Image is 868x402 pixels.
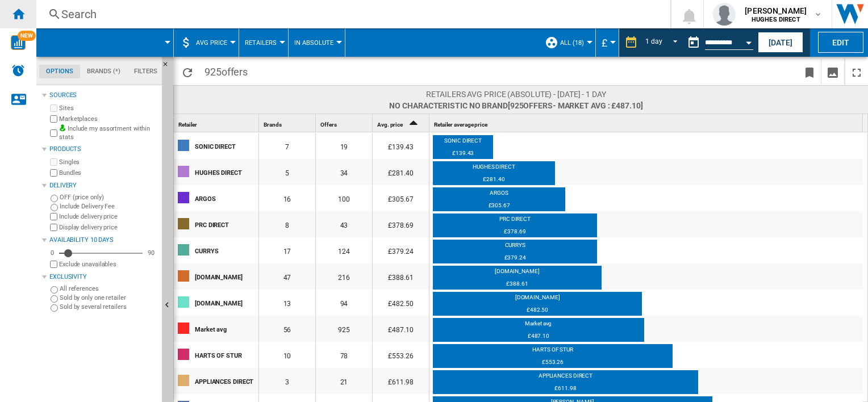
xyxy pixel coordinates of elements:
[375,114,429,132] div: Avg. price Sort Ascending
[432,114,863,132] div: Retailer average price Sort None
[60,193,157,202] label: OFF (price only)
[199,58,253,82] span: 925
[682,31,705,54] button: md-calendar
[373,368,429,394] div: £611.98
[316,342,372,368] div: 78
[433,358,673,370] div: £553.26
[389,100,642,111] span: No characteristic No brand
[259,368,315,394] div: 3
[433,215,597,227] div: PRC DIRECT
[818,32,863,53] button: Edit
[176,58,199,85] button: Reload
[51,295,58,303] input: Sold by only one retailer
[49,273,157,282] div: Exclusivity
[259,133,315,159] div: 7
[596,28,619,57] md-menu: Currency
[59,124,66,131] img: mysite-bg-18x18.png
[196,28,233,57] button: AVG Price
[432,114,863,132] div: Sort None
[433,189,565,200] div: ARGOS
[320,122,336,128] span: Offers
[404,122,422,128] span: Sort Ascending
[373,290,429,316] div: £482.50
[316,368,372,394] div: 21
[433,241,597,253] div: CURRYS
[433,163,555,174] div: HUGHES DIRECT
[433,149,493,161] div: £139.43
[373,211,429,237] div: £378.69
[433,228,597,239] div: £378.69
[294,28,339,57] button: In Absolute
[259,211,315,237] div: 8
[50,126,57,140] input: Include my assortment within stats
[51,304,58,312] input: Sold by several retailers
[318,114,372,132] div: Sort None
[433,280,602,291] div: £388.61
[373,316,429,342] div: £487.10
[433,372,698,383] div: APPLIANCES DIRECT
[433,137,493,148] div: SONIC DIRECT
[51,204,58,211] input: Include Delivery Fee
[59,104,157,112] label: Sites
[176,114,258,132] div: Retailer Sort None
[61,6,641,22] div: Search
[373,342,429,368] div: £553.26
[50,115,57,123] input: Marketplaces
[373,133,429,159] div: £139.43
[50,261,57,268] input: Display delivery price
[50,213,57,220] input: Include delivery price
[59,260,157,269] label: Exclude unavailables
[59,115,157,123] label: Marketplaces
[745,5,807,16] span: [PERSON_NAME]
[50,104,57,112] input: Sites
[245,39,277,47] span: Retailers
[51,195,58,202] input: OFF (price only)
[195,238,258,262] div: CURRYS
[222,66,248,78] span: offers
[602,37,607,49] span: £
[49,236,157,245] div: Availability 10 Days
[60,202,157,211] label: Include Delivery Fee
[195,186,258,210] div: ARGOS
[434,122,487,128] span: Retailer average price
[259,237,315,263] div: 17
[433,175,555,187] div: £281.40
[318,114,372,132] div: Offers Sort None
[560,39,584,47] span: ALL (18)
[553,101,641,110] span: - Market avg : £487.10
[602,28,613,57] div: £
[195,265,258,288] div: [DOMAIN_NAME]
[264,122,281,128] span: Brands
[60,284,157,293] label: All references
[433,346,673,357] div: HARTS OF STUR
[845,58,868,85] button: Maximize
[48,249,57,257] div: 0
[316,263,372,290] div: 216
[433,384,698,396] div: £611.98
[50,224,57,231] input: Display delivery price
[373,159,429,185] div: £281.40
[259,342,315,368] div: 10
[433,267,602,279] div: [DOMAIN_NAME]
[738,31,759,51] button: Open calendar
[80,65,127,78] md-tab-item: Brands (*)
[51,286,58,294] input: All references
[127,65,164,78] md-tab-item: Filters
[713,3,736,26] img: profile.jpg
[176,114,258,132] div: Sort None
[316,237,372,263] div: 124
[259,263,315,290] div: 47
[59,124,157,142] label: Include my assortment within stats
[316,159,372,185] div: 34
[752,16,800,23] b: HUGHES DIRECT
[11,64,25,77] img: alerts-logo.svg
[162,57,176,77] button: Hide
[682,28,756,57] div: This report is based on a date in the past.
[145,249,157,257] div: 90
[245,28,282,57] button: Retailers
[49,181,157,190] div: Delivery
[196,39,227,47] span: AVG Price
[49,91,157,100] div: Sources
